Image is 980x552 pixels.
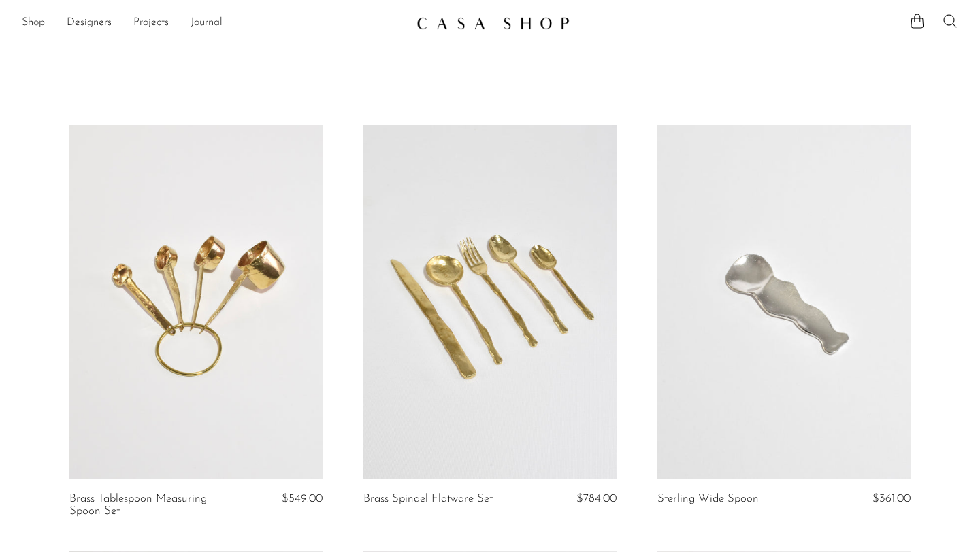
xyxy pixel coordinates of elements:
[576,493,617,504] span: $784.00
[22,12,406,35] nav: Desktop navigation
[363,493,493,505] a: Brass Spindel Flatware Set
[22,14,45,32] a: Shop
[133,14,169,32] a: Projects
[67,14,112,32] a: Designers
[69,493,238,518] a: Brass Tablespoon Measuring Spoon Set
[191,14,223,32] a: Journal
[282,493,323,504] span: $549.00
[657,493,759,505] a: Sterling Wide Spoon
[872,493,911,504] span: $361.00
[22,12,406,35] ul: NEW HEADER MENU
